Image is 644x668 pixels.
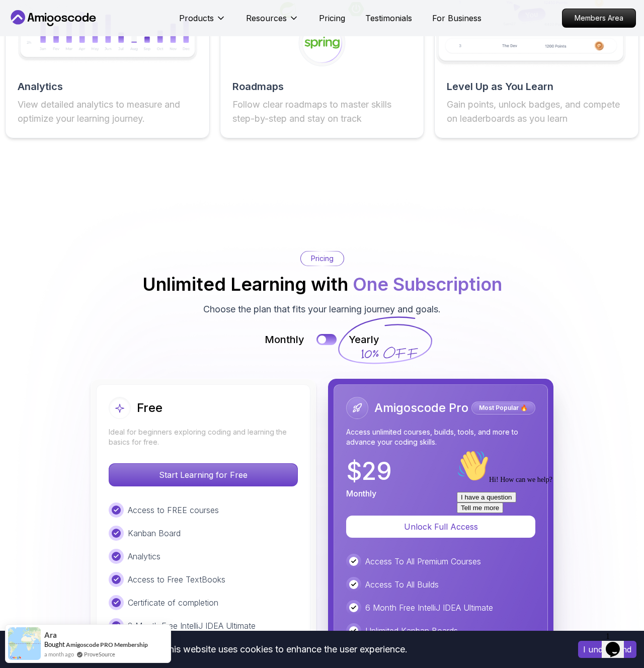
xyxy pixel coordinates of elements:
h2: Analytics [18,79,197,94]
iframe: chat widget [602,628,634,658]
a: ProveSource [84,650,115,658]
p: Most Popular 🔥 [473,403,534,413]
p: Monthly [346,487,376,499]
a: Start Learning for Free [109,470,298,480]
p: Products [179,12,214,24]
p: 3 Month Free IntelliJ IDEA Ultimate [128,620,256,632]
a: Amigoscode PRO Membership [66,641,148,648]
h2: Roadmaps [232,79,412,94]
a: Testimonials [365,12,412,24]
p: Monthly [265,332,304,347]
button: Accept cookies [578,641,636,658]
p: Certificate of completion [128,597,218,609]
p: Kanban Board [128,527,181,539]
span: Bought [44,640,65,648]
p: $ 29 [346,459,392,483]
a: Pricing [319,12,345,24]
img: :wave: [4,4,36,36]
span: Ara [44,631,57,639]
a: For Business [432,12,481,24]
iframe: chat widget [453,446,634,623]
p: Follow clear roadmaps to master skills step-by-step and stay on track [232,98,412,126]
p: Access to FREE courses [128,504,219,516]
button: Products [179,12,226,32]
a: Unlock Full Access [346,522,535,532]
div: This website uses cookies to enhance the user experience. [8,638,563,660]
img: provesource social proof notification image [8,627,41,660]
span: Hi! How can we help? [4,30,100,38]
button: Resources [246,12,299,32]
p: Ideal for beginners exploring coding and learning the basics for free. [109,427,298,447]
p: Gain points, unlock badges, and compete on leaderboards as you learn [447,98,626,126]
p: Pricing [311,254,334,264]
p: Unlock Full Access [358,521,523,533]
h2: Level Up as You Learn [447,79,626,94]
p: Access to Free TextBooks [128,573,225,586]
button: Tell me more [4,57,50,67]
p: Analytics [128,550,160,562]
span: a month ago [44,650,74,658]
p: Unlimited Kanban Boards [365,625,458,637]
h2: Amigoscode Pro [374,400,468,416]
p: Members Area [562,9,635,27]
a: Members Area [562,9,636,28]
p: View detailed analytics to measure and optimize your learning journey. [18,98,197,126]
h2: Free [137,400,163,416]
button: I have a question [4,46,63,57]
span: One Subscription [353,273,502,295]
p: Choose the plan that fits your learning journey and goals. [203,302,441,316]
p: Access unlimited courses, builds, tools, and more to advance your coding skills. [346,427,535,447]
p: Access To All Premium Courses [365,555,481,567]
p: 6 Month Free IntelliJ IDEA Ultimate [365,602,493,614]
button: Unlock Full Access [346,516,535,538]
p: Access To All Builds [365,578,439,591]
h2: Unlimited Learning with [142,274,502,294]
button: Start Learning for Free [109,463,298,486]
div: 👋Hi! How can we help?I have a questionTell me more [4,4,185,67]
p: Start Learning for Free [109,464,297,486]
p: Resources [246,12,287,24]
